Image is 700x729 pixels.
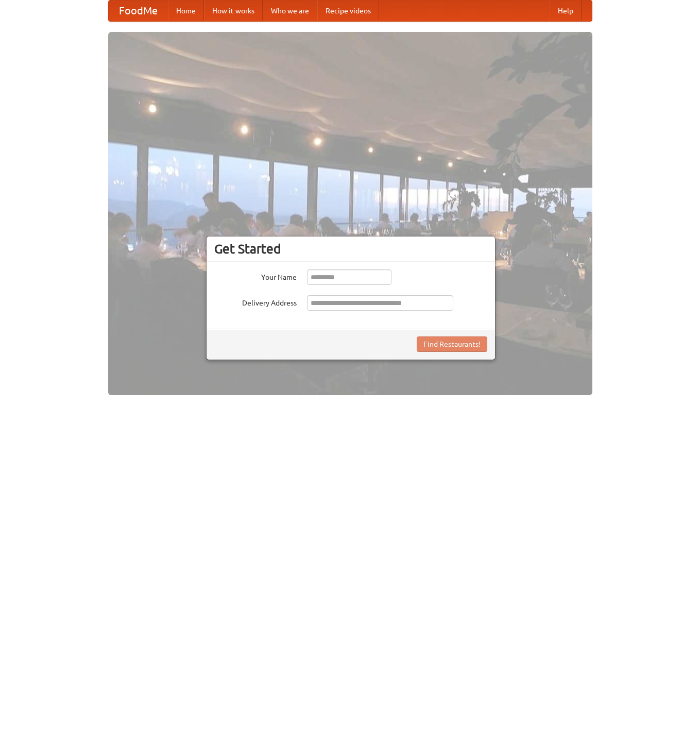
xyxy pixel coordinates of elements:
[263,1,317,21] a: Who we are
[168,1,204,21] a: Home
[417,336,487,352] button: Find Restaurants!
[214,295,297,308] label: Delivery Address
[214,241,487,257] h3: Get Started
[317,1,379,21] a: Recipe videos
[204,1,263,21] a: How it works
[550,1,582,21] a: Help
[109,1,168,21] a: FoodMe
[214,269,297,282] label: Your Name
